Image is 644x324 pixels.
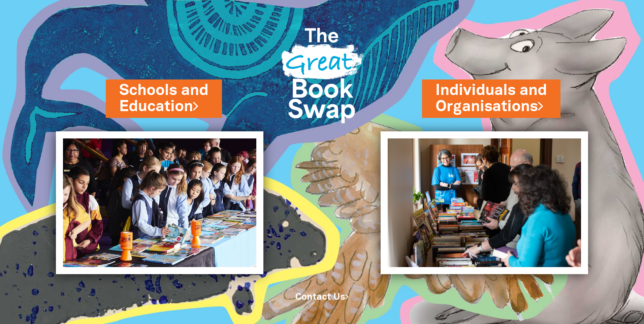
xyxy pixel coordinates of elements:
[273,8,371,137] img: Great Bookswap logo
[295,293,349,301] a: Contact Us
[436,80,547,117] a: Individuals andOrganisations
[119,80,208,117] a: Schools andEducation
[381,131,588,274] img: Individuals and Organisations
[56,131,263,274] img: Schools and Education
